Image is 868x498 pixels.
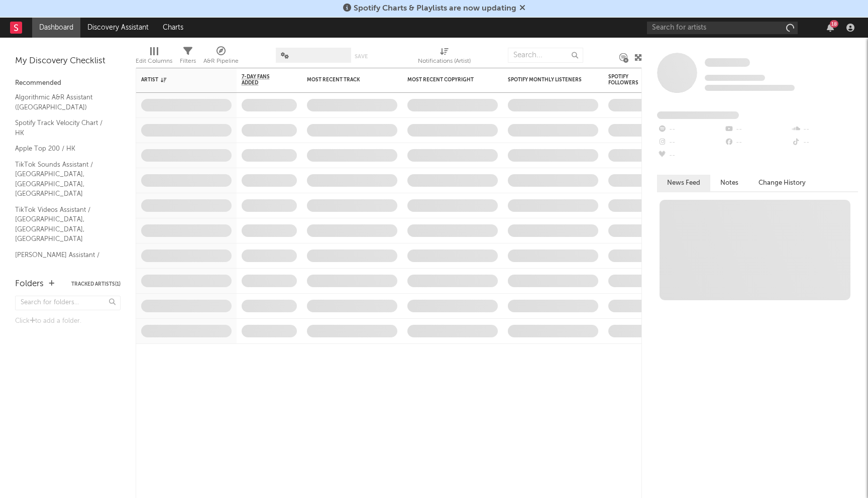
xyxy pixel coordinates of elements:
[32,18,80,38] a: Dashboard
[15,278,44,290] div: Folders
[203,55,239,67] div: A&R Pipeline
[748,175,816,191] button: Change History
[705,58,750,68] a: Some Artist
[508,48,583,63] input: Search...
[657,123,724,136] div: --
[15,159,111,199] a: TikTok Sounds Assistant / [GEOGRAPHIC_DATA], [GEOGRAPHIC_DATA], [GEOGRAPHIC_DATA]
[791,123,858,136] div: --
[15,77,121,89] div: Recommended
[519,5,525,13] span: Dismiss
[15,315,121,327] div: Click to add a folder.
[830,20,838,28] div: 18
[705,75,765,81] span: Tracking Since: [DATE]
[15,250,224,270] a: [PERSON_NAME] Assistant / [GEOGRAPHIC_DATA]/[GEOGRAPHIC_DATA]/[GEOGRAPHIC_DATA]
[15,92,111,112] a: Algorithmic A&R Assistant ([GEOGRAPHIC_DATA])
[80,18,156,38] a: Discovery Assistant
[354,5,516,13] span: Spotify Charts & Playlists are now updating
[15,204,111,244] a: TikTok Videos Assistant / [GEOGRAPHIC_DATA], [GEOGRAPHIC_DATA], [GEOGRAPHIC_DATA]
[71,282,121,287] button: Tracked Artists(1)
[657,111,739,119] span: Fans Added by Platform
[242,74,282,86] span: 7-Day Fans Added
[15,143,111,154] a: Apple Top 200 / HK
[791,136,858,149] div: --
[156,18,190,38] a: Charts
[355,54,368,59] button: Save
[705,58,750,67] span: Some Artist
[136,55,172,67] div: Edit Columns
[827,24,834,32] button: 18
[647,22,798,34] input: Search for artists
[15,55,121,67] div: My Discovery Checklist
[136,43,172,72] div: Edit Columns
[418,55,471,67] div: Notifications (Artist)
[203,43,239,72] div: A&R Pipeline
[307,77,382,83] div: Most Recent Track
[15,296,121,310] input: Search for folders...
[724,123,791,136] div: --
[15,117,111,138] a: Spotify Track Velocity Chart / HK
[705,85,795,91] span: 0 fans last week
[657,175,710,191] button: News Feed
[180,55,196,67] div: Filters
[418,43,471,72] div: Notifications (Artist)
[407,77,483,83] div: Most Recent Copyright
[180,43,196,72] div: Filters
[724,136,791,149] div: --
[141,77,216,83] div: Artist
[710,175,748,191] button: Notes
[657,136,724,149] div: --
[608,74,643,86] div: Spotify Followers
[657,149,724,162] div: --
[508,77,583,83] div: Spotify Monthly Listeners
